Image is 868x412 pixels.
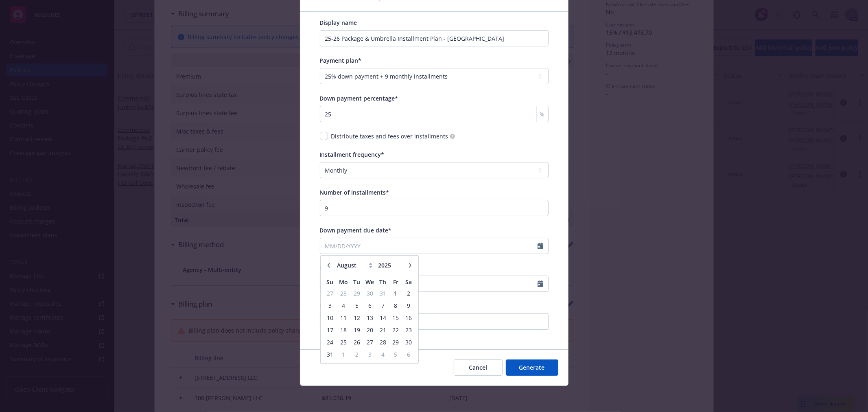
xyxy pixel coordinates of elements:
[337,313,350,323] span: 11
[364,349,376,359] span: 3
[337,287,350,299] td: 28
[350,287,363,299] td: 29
[331,132,448,140] span: Distribute taxes and fees over installments
[363,311,376,324] td: 13
[337,349,350,359] span: 1
[538,281,543,287] svg: Calendar
[363,299,376,311] td: 6
[454,359,503,376] button: Cancel
[337,324,350,336] td: 18
[337,311,350,324] td: 11
[331,132,455,140] span: Distribute taxes and fees over installments
[380,278,387,286] span: Th
[320,188,389,196] span: Number of installments*
[390,288,401,298] span: 1
[390,325,401,335] span: 22
[403,325,414,335] span: 23
[377,325,388,335] span: 21
[538,243,543,249] svg: Calendar
[506,359,558,376] button: Generate
[376,299,389,311] td: 7
[389,348,402,360] td: 5
[324,299,336,311] td: 3
[403,349,414,359] span: 6
[405,278,412,286] span: Sa
[337,300,350,311] span: 4
[363,336,376,348] td: 27
[376,336,389,348] td: 28
[364,313,376,323] span: 13
[324,325,335,335] span: 17
[540,110,545,118] span: %
[351,349,362,359] span: 2
[389,299,402,311] td: 8
[337,288,350,298] span: 28
[350,336,363,348] td: 26
[389,311,402,324] td: 15
[402,299,415,311] td: 9
[389,324,402,336] td: 22
[389,287,402,299] td: 1
[324,287,336,299] td: 27
[337,299,350,311] td: 4
[376,287,389,299] td: 31
[376,311,389,324] td: 14
[377,288,388,298] span: 31
[324,348,336,360] td: 31
[363,287,376,299] td: 30
[402,311,415,324] td: 16
[350,299,363,311] td: 5
[320,276,538,291] input: MM/DD/YYYY
[365,278,374,286] span: We
[377,313,388,323] span: 14
[324,311,336,324] td: 10
[402,336,415,348] td: 30
[320,151,385,158] span: Installment frequency*
[320,94,398,102] span: Down payment percentage*
[337,336,350,348] td: 25
[364,325,376,335] span: 20
[337,325,350,335] span: 18
[353,278,360,286] span: Tu
[377,337,388,347] span: 28
[403,288,414,298] span: 2
[320,57,362,64] span: Payment plan*
[376,348,389,360] td: 4
[390,349,401,359] span: 5
[324,349,335,359] span: 31
[335,314,548,329] input: 0.00
[351,300,362,311] span: 5
[363,348,376,360] td: 3
[403,300,414,311] span: 9
[402,287,415,299] td: 2
[390,300,401,311] span: 8
[351,325,362,335] span: 19
[320,19,357,26] span: Display name
[390,337,401,347] span: 29
[377,300,388,311] span: 7
[324,337,335,347] span: 24
[377,349,388,359] span: 4
[402,348,415,360] td: 6
[320,238,538,254] input: MM/DD/YYYY
[350,348,363,360] td: 2
[364,337,376,347] span: 27
[337,348,350,360] td: 1
[364,288,376,298] span: 30
[390,313,401,323] span: 15
[339,278,348,286] span: Mo
[402,324,415,336] td: 23
[337,337,350,347] span: 25
[364,300,376,311] span: 6
[327,278,334,286] span: Su
[320,226,392,234] span: Down payment due date*
[363,324,376,336] td: 20
[324,313,335,323] span: 10
[324,336,336,348] td: 24
[376,324,389,336] td: 21
[351,313,362,323] span: 12
[393,278,398,286] span: Fr
[351,337,362,347] span: 26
